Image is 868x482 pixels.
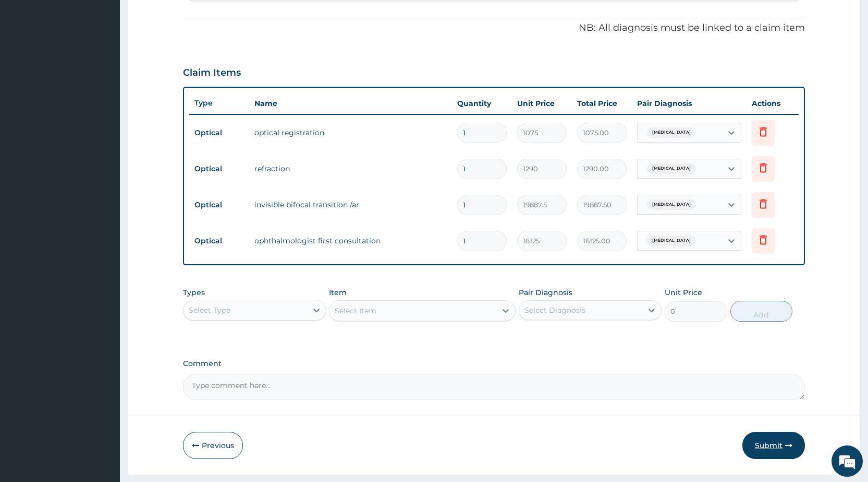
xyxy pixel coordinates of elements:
div: Select Type [189,305,230,315]
td: Optical [189,231,249,251]
div: Select Diagnosis [524,305,585,315]
label: Unit Price [665,287,702,298]
th: Name [249,93,452,114]
label: Item [329,287,347,298]
img: d_794563401_company_1708531726252_794563401 [19,52,42,78]
th: Pair Diagnosis [632,93,747,114]
td: Optical [189,159,249,179]
th: Type [189,93,249,113]
label: Types [183,288,205,297]
textarea: Type your message and hit 'Enter' [5,285,199,322]
span: [MEDICAL_DATA] [647,199,696,210]
div: Minimize live chat window [171,5,196,30]
td: Optical [189,195,249,215]
span: We're online! [60,132,144,237]
button: Submit [742,432,805,459]
span: [MEDICAL_DATA] [647,127,696,138]
label: Pair Diagnosis [519,287,572,298]
td: refraction [249,158,452,179]
div: Chat with us now [54,58,175,72]
th: Actions [747,93,799,114]
p: NB: All diagnosis must be linked to a claim item [183,21,805,35]
button: Add [730,301,792,322]
label: Comment [183,359,805,368]
th: Quantity [452,93,512,114]
span: [MEDICAL_DATA] [647,236,696,246]
th: Unit Price [512,93,572,114]
span: [MEDICAL_DATA] [647,163,696,174]
td: optical registration [249,122,452,143]
td: invisible bifocal transition /ar [249,194,452,215]
th: Total Price [572,93,632,114]
h3: Claim Items [183,67,241,79]
button: Previous [183,432,243,459]
td: ophthalmologist first consultation [249,230,452,251]
td: Optical [189,123,249,143]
